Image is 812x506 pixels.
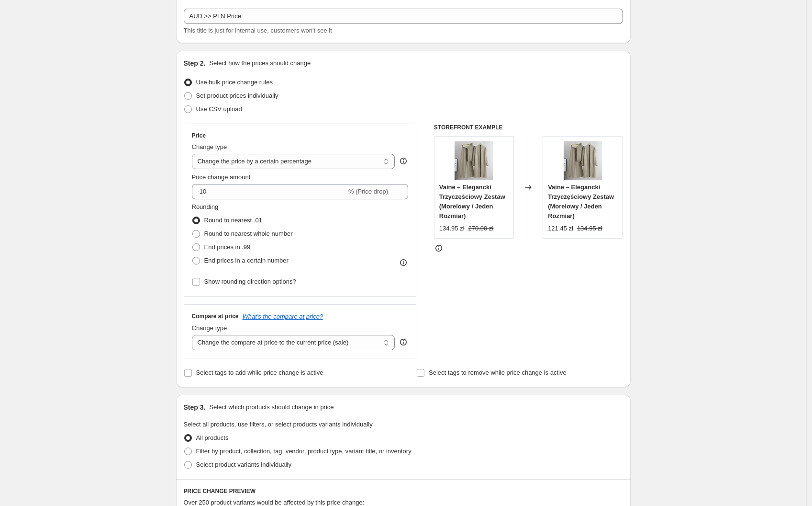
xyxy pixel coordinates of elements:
img: Sf518a17d89404191864c42fdbc28aa482_80x.webp [564,141,602,180]
h6: PRICE CHANGE PREVIEW [184,487,623,495]
span: Use bulk price change rules [196,79,273,86]
strike: 270.00 zł [468,224,494,233]
span: End prices in .99 [204,243,251,251]
span: Filter by product, collection, tag, vendor, product type, variant title, or inventory [196,448,412,455]
span: Select all products, use filters, or select products variants individually [184,421,373,428]
h3: Price [192,132,206,139]
h3: Compare at price [192,312,239,320]
span: Select tags to add while price change is active [196,369,323,376]
span: Select tags to remove while price change is active [429,369,567,376]
span: Vaine – Elegancki Trzyczęściowy Zestaw (Morelowy / Jeden Rozmiar) [439,184,505,219]
div: 121.45 zł [548,224,573,233]
p: Select how the prices should change [209,58,311,68]
span: Rounding [192,203,219,210]
div: 134.95 zł [439,224,465,233]
strike: 134.95 zł [577,224,602,233]
p: Select which products should change in price [209,402,334,412]
span: Price change amount [192,173,251,181]
span: Select product variants individually [196,461,291,468]
span: Use CSV upload [196,105,242,113]
span: End prices in a certain number [204,257,289,264]
span: Round to nearest whole number [204,230,293,237]
span: Show rounding direction options? [204,278,296,285]
span: Change type [192,143,227,150]
h2: Step 2. [184,58,206,68]
input: -15 [192,184,346,199]
h2: Step 3. [184,402,206,412]
span: Over 250 product variants would be affected by this price change: [184,499,365,506]
span: % (Price drop) [348,188,388,195]
span: Vaine – Elegancki Trzyczęściowy Zestaw (Morelowy / Jeden Rozmiar) [548,184,614,219]
h6: STOREFRONT EXAMPLE [434,124,623,131]
button: What's the compare at price? [243,313,323,320]
span: Change type [192,324,227,332]
img: Sf518a17d89404191864c42fdbc28aa482_80x.webp [455,141,493,180]
span: All products [196,434,229,441]
span: Set product prices individually [196,92,278,99]
input: 30% off holiday sale [184,9,623,24]
div: help [399,156,408,166]
span: This title is just for internal use, customers won't see it [184,27,332,34]
span: Round to nearest .01 [204,217,262,224]
div: help [399,337,408,347]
